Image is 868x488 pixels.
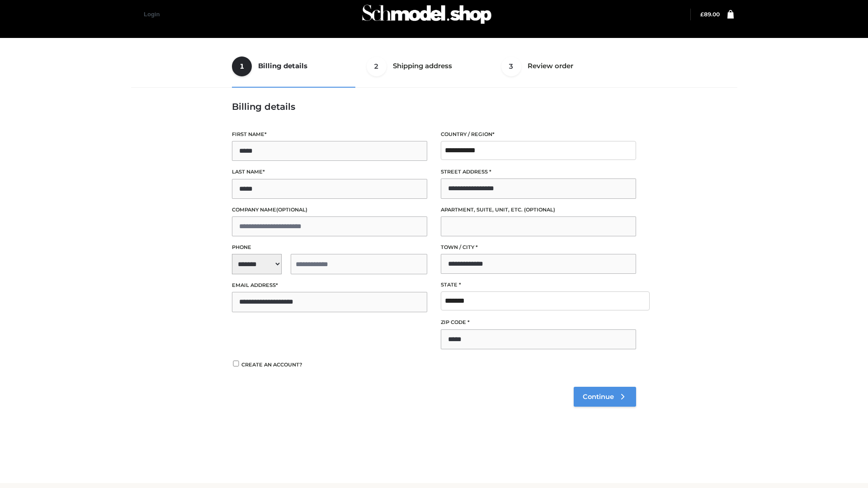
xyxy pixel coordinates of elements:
[441,243,636,252] label: Town / City
[232,101,636,112] h3: Billing details
[232,130,427,139] label: First name
[700,11,720,18] bdi: 89.00
[232,361,240,366] input: Create an account?
[441,168,636,176] label: Street address
[700,11,720,18] a: £89.00
[232,281,427,290] label: Email address
[232,243,427,252] label: Phone
[441,318,636,327] label: ZIP Code
[144,11,160,18] a: Login
[232,168,427,176] label: Last name
[241,361,302,368] span: Create an account?
[574,387,636,407] a: Continue
[232,206,427,214] label: Company name
[441,281,636,289] label: State
[524,206,555,213] span: (optional)
[276,206,307,213] span: (optional)
[583,393,614,401] span: Continue
[700,11,704,18] span: £
[441,130,636,139] label: Country / Region
[441,206,636,214] label: Apartment, suite, unit, etc.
